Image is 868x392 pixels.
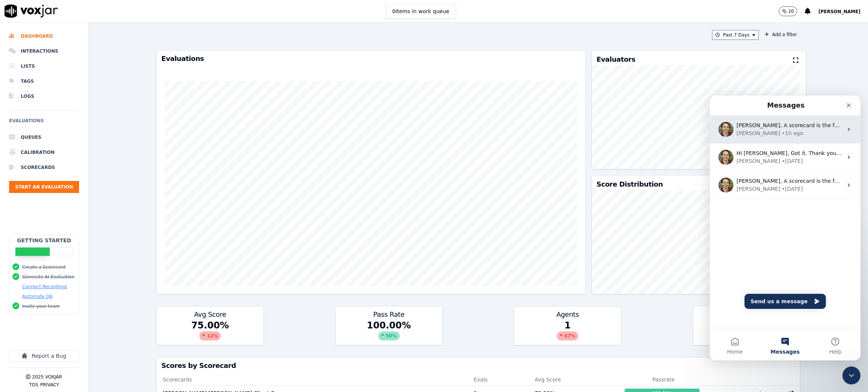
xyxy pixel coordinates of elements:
h3: Avg Score [161,311,259,318]
button: Report a Bug [9,350,79,362]
iframe: Intercom live chat [710,96,860,360]
button: 20 [779,6,805,16]
div: [PERSON_NAME] [27,34,70,42]
span: Messages [61,254,90,259]
div: [PERSON_NAME] [27,62,70,70]
a: Calibration [9,145,79,160]
button: 20 [779,6,797,16]
th: Avg Score [529,374,619,386]
img: Profile image for Curtis [9,54,24,69]
span: [PERSON_NAME], A scorecard is the foundation of fully automated call evaluations. Check out this ... [27,82,419,88]
a: Interactions [9,44,79,59]
button: Connect Recordings [22,284,67,290]
h2: Getting Started [17,237,71,244]
div: 67 % [557,331,578,340]
div: • 1h ago [72,34,93,42]
a: Queues [9,130,79,145]
span: [PERSON_NAME] [818,9,860,14]
h3: Evaluations [698,311,795,318]
button: 0items in work queue [386,4,456,18]
h6: Evaluations [9,116,79,130]
h3: Scores by Scorecard [161,362,795,369]
div: 75.00 % [157,319,263,345]
h3: Evaluations [161,55,581,62]
span: Hi [PERSON_NAME], Got it. Thank you for that information! [27,55,182,61]
img: Profile image for Curtis [9,82,24,97]
div: 50 % [378,331,400,340]
div: • [DATE] [72,62,93,70]
a: Scorecards [9,160,79,175]
a: Logs [9,89,79,104]
div: 100.00 % [336,319,442,345]
a: Lists [9,59,79,74]
a: Tags [9,74,79,89]
div: 1 [693,319,800,345]
a: Dashboard [9,29,79,44]
div: • [DATE] [72,90,93,97]
p: 2025 Voxjar [32,374,62,380]
button: Generate AI Evaluation [22,274,75,280]
h3: Evaluators [596,56,635,63]
button: Messages [50,235,100,265]
th: Evals [468,374,529,386]
h3: Agents [519,311,616,318]
span: [PERSON_NAME], A scorecard is the foundation of fully automated call evaluations. Check out this ... [27,27,419,33]
h3: Score Distribution [596,181,663,188]
th: Passrate [619,374,708,386]
div: 12 % [199,331,221,340]
span: Help [119,254,131,259]
button: Privacy [40,382,59,388]
button: TOS [29,382,38,388]
button: Invite your team [22,303,60,309]
img: voxjar logo [5,5,58,18]
th: Scorecards [157,374,468,386]
button: Start an Evaluation [9,181,79,193]
button: Add a filter [762,30,800,39]
button: Automate QA [22,293,52,299]
button: Help [101,235,151,265]
button: [PERSON_NAME] [818,7,868,16]
h3: Pass Rate [340,311,438,318]
button: Past 7 Days [712,30,759,40]
p: 20 [788,8,794,14]
button: Create a Scorecard [22,264,66,270]
div: [PERSON_NAME] [27,90,70,97]
div: 1 [514,319,621,345]
button: Send us a message [35,198,116,213]
iframe: Intercom live chat [842,366,860,384]
span: Home [17,254,33,259]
